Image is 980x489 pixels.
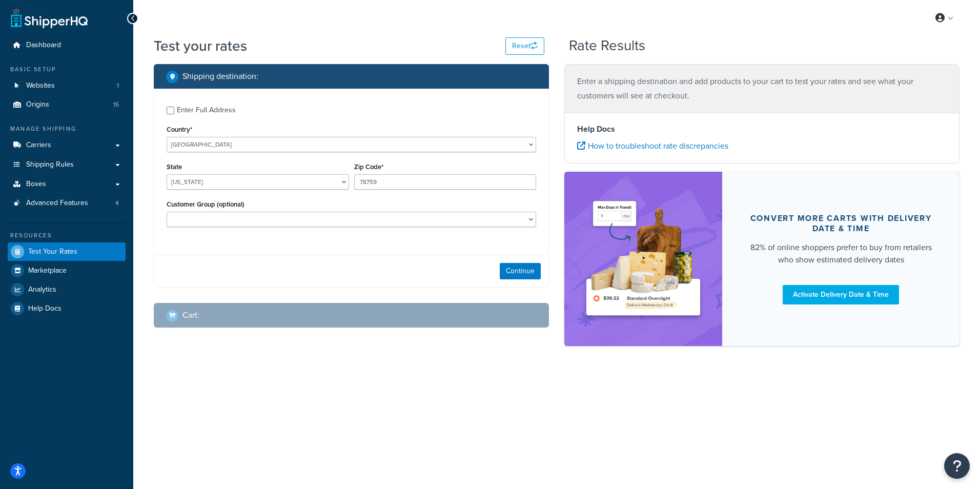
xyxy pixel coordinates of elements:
[167,200,244,208] label: Customer Group (optional)
[177,103,236,117] div: Enter Full Address
[783,285,899,304] a: Activate Delivery Date & Time
[8,95,126,114] a: Origins15
[8,242,126,261] a: Test Your Rates
[8,194,126,213] a: Advanced Features4
[8,261,126,280] a: Marketplace
[154,36,247,56] h1: Test your rates
[8,76,126,95] li: Websites
[747,241,935,266] div: 82% of online shoppers prefer to buy from retailers who show estimated delivery dates
[167,107,174,114] input: Enter Full Address
[167,163,182,171] label: State
[8,136,126,155] a: Carriers
[28,286,56,294] span: Analytics
[580,187,707,330] img: feature-image-ddt-36eae7f7280da8017bfb280eaccd9c446f90b1fe08728e4019434db127062ab4.png
[117,81,119,90] span: 1
[8,95,126,114] li: Origins
[26,41,61,50] span: Dashboard
[167,126,192,133] label: Country*
[26,180,46,189] span: Boxes
[8,65,126,74] div: Basic Setup
[115,199,119,208] span: 4
[182,72,258,81] h2: Shipping destination :
[8,175,126,194] a: Boxes
[8,280,126,299] a: Analytics
[8,194,126,213] li: Advanced Features
[8,36,126,55] a: Dashboard
[28,304,62,313] span: Help Docs
[26,199,88,208] span: Advanced Features
[569,38,645,54] h2: Rate Results
[500,263,541,279] button: Continue
[26,141,51,150] span: Carriers
[8,299,126,318] a: Help Docs
[354,163,383,171] label: Zip Code*
[577,123,947,135] h4: Help Docs
[26,100,49,109] span: Origins
[8,155,126,174] a: Shipping Rules
[26,160,74,169] span: Shipping Rules
[182,311,199,320] h2: Cart :
[577,140,728,152] a: How to troubleshoot rate discrepancies
[505,37,544,55] button: Reset
[8,76,126,95] a: Websites1
[28,267,67,275] span: Marketplace
[944,453,970,479] button: Open Resource Center
[28,248,77,256] span: Test Your Rates
[113,100,119,109] span: 15
[8,125,126,133] div: Manage Shipping
[8,231,126,240] div: Resources
[577,74,947,103] p: Enter a shipping destination and add products to your cart to test your rates and see what your c...
[747,213,935,234] div: Convert more carts with delivery date & time
[26,81,55,90] span: Websites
